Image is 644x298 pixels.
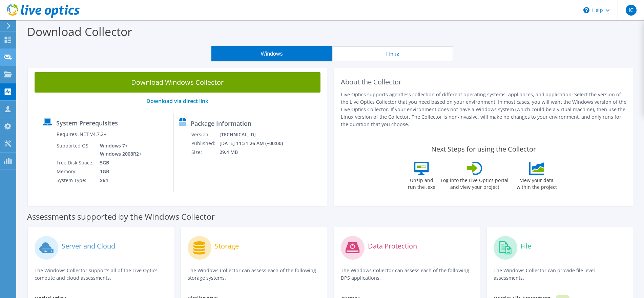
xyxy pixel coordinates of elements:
[341,267,474,282] p: The Windows Collector can assess each of the following DPS applications.
[219,130,292,139] td: [TECHNICAL_ID]
[494,267,626,282] p: The Windows Collector can provide file level assessments.
[191,139,219,148] td: Published:
[27,213,215,220] label: Assessments supported by the Windows Collector
[583,7,589,13] svg: \n
[146,97,208,105] a: Download via direct link
[56,120,118,126] label: System Prerequisites
[56,141,95,158] td: Supported OS:
[62,243,115,250] label: Server and Cloud
[191,120,251,127] label: Package Information
[191,148,219,157] td: Size:
[215,243,239,250] label: Storage
[368,243,417,250] label: Data Protection
[27,24,132,39] label: Download Collector
[95,158,143,167] td: 5GB
[219,148,292,157] td: 29.4 MB
[406,175,437,191] label: Unzip and run the .exe
[95,167,143,176] td: 1GB
[211,46,332,61] button: Windows
[56,158,95,167] td: Free Disk Space:
[35,72,320,93] a: Download Windows Collector
[219,139,292,148] td: [DATE] 11:31:26 AM (+00:00)
[56,176,95,185] td: System Type:
[56,167,95,176] td: Memory:
[341,91,627,128] p: Live Optics supports agentless collection of different operating systems, appliances, and applica...
[332,46,453,61] button: Linux
[341,78,627,86] h2: About the Collector
[191,130,219,139] td: Version:
[626,5,637,16] span: IC
[95,176,143,185] td: x64
[512,175,561,191] label: View your data within the project
[431,145,536,153] label: Next Steps for using the Collector
[440,175,509,191] label: Log into the Live Optics portal and view your project
[95,141,143,158] td: Windows 7+ Windows 2008R2+
[188,267,320,282] p: The Windows Collector can assess each of the following storage systems.
[57,131,106,138] label: Requires .NET V4.7.2+
[521,243,531,250] label: File
[35,267,167,282] p: The Windows Collector supports all of the Live Optics compute and cloud assessments.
